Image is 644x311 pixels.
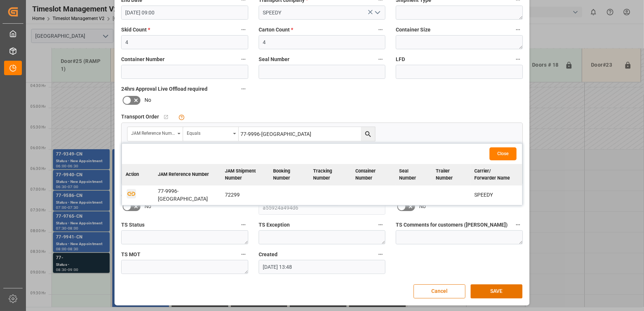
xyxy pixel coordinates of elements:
[121,26,150,34] span: Skid Count
[131,128,175,137] div: JAM Reference Number
[239,25,248,34] button: Skid Count *
[376,250,385,259] button: Created
[395,164,432,185] th: Seal Number
[121,191,163,199] span: email notification
[183,127,239,141] button: open menu
[122,164,154,185] th: Action
[259,251,278,258] span: Created
[396,56,405,63] span: LFD
[259,221,290,229] span: TS Exception
[239,127,375,141] input: Type to search
[376,54,385,64] button: Seal Number
[419,203,426,210] span: No
[121,6,248,20] input: DD.MM.YYYY HH:MM
[121,113,159,121] span: Transport Order
[221,164,269,185] th: JAM Shipment Number
[121,56,165,63] span: Container Number
[396,221,508,229] span: TS Comments for customers ([PERSON_NAME])
[154,164,221,185] th: JAM Reference Number
[513,54,523,64] button: LFD
[259,26,293,34] span: Carton Count
[471,164,522,185] th: Carrier/ Forwarder Name
[239,84,248,94] button: 24hrs Approval Live Offload required
[309,164,352,185] th: Tracking Number
[154,185,221,205] td: 77-9996-[GEOGRAPHIC_DATA]
[432,164,471,185] th: Trailer Number
[121,85,208,93] span: 24hrs Approval Live Offload required
[239,220,248,230] button: TS Status
[259,56,289,63] span: Seal Number
[259,260,386,274] input: DD.MM.YYYY HH:MM
[127,127,183,141] button: open menu
[352,164,395,185] th: Container Number
[376,25,385,34] button: Carton Count *
[187,128,230,137] div: Equals
[489,147,517,160] button: Close
[376,220,385,230] button: TS Exception
[471,284,522,298] button: SAVE
[372,7,383,19] button: open menu
[361,127,375,141] button: search button
[239,250,248,259] button: TS MOT
[121,221,145,229] span: TS Status
[239,54,248,64] button: Container Number
[513,25,523,34] button: Container Size
[396,26,431,34] span: Container Size
[414,284,465,298] button: Cancel
[471,185,522,205] td: SPEEDY
[145,96,151,104] span: No
[121,251,140,258] span: TS MOT
[269,164,310,185] th: Booking Number
[221,185,269,205] td: 72299
[513,220,523,230] button: TS Comments for customers ([PERSON_NAME])
[145,203,151,210] span: No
